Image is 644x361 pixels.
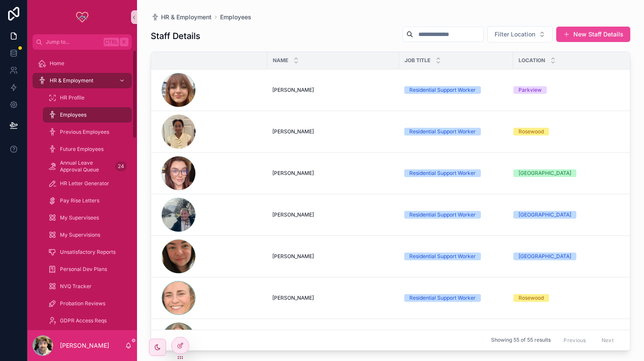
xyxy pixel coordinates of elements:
[43,279,132,294] a: NVQ Tracker
[404,294,508,302] a: Residential Support Worker
[272,295,394,301] a: [PERSON_NAME]
[151,30,200,42] h1: Staff Details
[272,211,314,218] span: [PERSON_NAME]
[60,283,92,290] span: NVQ Tracker
[556,27,630,42] button: New Staff Details
[60,111,86,118] span: Employees
[50,77,93,84] span: HR & Employment
[495,30,535,39] span: Filter Location
[33,34,132,50] button: Jump to...CtrlK
[43,227,132,243] a: My Supervisions
[60,341,109,350] p: [PERSON_NAME]
[409,128,476,135] div: Residential Support Worker
[151,13,212,21] a: HR & Employment
[121,39,128,45] span: K
[43,262,132,277] a: Personal Dev Plans
[272,211,394,218] a: [PERSON_NAME]
[43,210,132,226] a: My Supervisees
[50,60,64,67] span: Home
[404,86,508,94] a: Residential Support Worker
[404,169,508,177] a: Residential Support Worker
[519,294,544,302] div: Rosewood
[487,26,553,42] button: Select Button
[272,253,394,260] a: [PERSON_NAME]
[43,90,132,105] a: HR Profile
[75,10,89,24] img: App logo
[272,87,394,93] a: [PERSON_NAME]
[409,211,476,219] div: Residential Support Worker
[43,193,132,208] a: Pay Rise Letters
[60,159,112,173] span: Annual Leave Approval Queue
[60,317,107,324] span: GDPR Access Reqs
[273,57,288,64] span: Name
[404,211,508,219] a: Residential Support Worker
[519,57,545,64] span: Location
[519,253,571,260] div: [GEOGRAPHIC_DATA]
[43,296,132,311] a: Probation Reviews
[46,39,100,45] span: Jump to...
[60,180,109,187] span: HR Letter Generator
[404,253,508,260] a: Residential Support Worker
[43,176,132,191] a: HR Letter Generator
[519,169,571,177] div: [GEOGRAPHIC_DATA]
[491,337,551,344] span: Showing 55 of 55 results
[43,107,132,123] a: Employees
[60,214,99,221] span: My Supervisees
[519,211,571,219] div: [GEOGRAPHIC_DATA]
[60,129,109,135] span: Previous Employees
[272,170,314,177] span: [PERSON_NAME]
[405,57,430,64] span: Job Title
[272,295,314,301] span: [PERSON_NAME]
[409,86,476,94] div: Residential Support Worker
[272,128,314,135] span: [PERSON_NAME]
[60,146,104,153] span: Future Employees
[60,94,84,101] span: HR Profile
[43,159,132,174] a: Annual Leave Approval Queue24
[104,38,119,46] span: Ctrl
[272,87,314,93] span: [PERSON_NAME]
[409,253,476,260] div: Residential Support Worker
[60,232,100,238] span: My Supervisions
[272,253,314,260] span: [PERSON_NAME]
[60,266,107,273] span: Personal Dev Plans
[43,244,132,260] a: Unsatisfactory Reports
[43,141,132,157] a: Future Employees
[33,56,132,71] a: Home
[27,50,137,330] div: scrollable content
[409,169,476,177] div: Residential Support Worker
[43,124,132,140] a: Previous Employees
[404,128,508,135] a: Residential Support Worker
[43,313,132,328] a: GDPR Access Reqs
[519,128,544,135] div: Rosewood
[220,13,251,21] a: Employees
[115,161,127,171] div: 24
[60,249,116,256] span: Unsatisfactory Reports
[272,128,394,135] a: [PERSON_NAME]
[60,197,99,204] span: Pay Rise Letters
[161,13,212,21] span: HR & Employment
[33,73,132,88] a: HR & Employment
[272,170,394,177] a: [PERSON_NAME]
[519,86,542,94] div: Parkview
[60,300,105,307] span: Probation Reviews
[409,294,476,302] div: Residential Support Worker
